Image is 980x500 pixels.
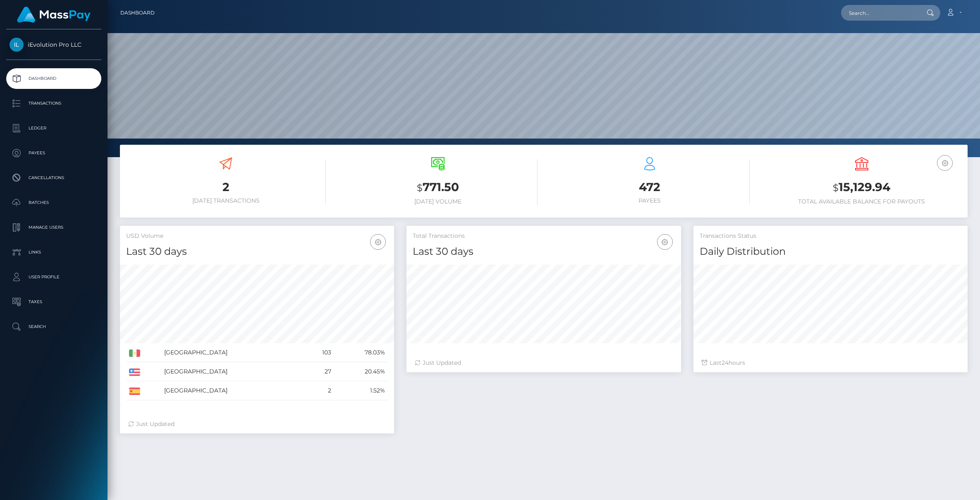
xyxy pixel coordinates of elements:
a: Manage Users [6,217,101,238]
td: 1.52% [334,381,388,400]
a: Dashboard [6,68,101,89]
h6: Total Available Balance for Payouts [762,198,962,205]
h5: USD Volume [126,232,388,240]
p: Manage Users [10,221,98,234]
td: 103 [304,343,334,362]
span: 24 [722,359,729,366]
p: Cancellations [10,172,98,184]
td: 27 [304,362,334,381]
h6: Payees [550,197,750,204]
p: Links [10,246,98,258]
a: Ledger [6,118,101,139]
td: 2 [304,381,334,400]
td: [GEOGRAPHIC_DATA] [161,362,304,381]
td: [GEOGRAPHIC_DATA] [161,343,304,362]
small: $ [833,182,839,194]
h3: 472 [550,179,750,195]
a: Payees [6,143,101,163]
div: Just Updated [415,359,672,367]
p: Search [10,321,98,333]
img: ES.png [129,388,140,395]
img: MX.png [129,349,140,357]
p: Transactions [10,97,98,110]
a: Taxes [6,292,101,312]
div: Just Updated [128,420,386,428]
a: Batches [6,192,101,213]
span: iEvolution Pro LLC [6,41,101,48]
input: Search... [841,5,919,21]
h3: 2 [126,179,326,195]
h6: [DATE] Volume [338,198,538,205]
h6: [DATE] Transactions [126,197,326,204]
h4: Last 30 days [413,244,674,259]
small: $ [417,182,423,194]
div: Last hours [702,359,959,367]
td: 20.45% [334,362,388,381]
a: Links [6,242,101,263]
p: Taxes [10,296,98,308]
img: US.png [129,368,140,376]
h4: Last 30 days [126,244,388,259]
h3: 771.50 [338,179,538,196]
p: Ledger [10,122,98,134]
img: MassPay Logo [17,7,91,23]
p: User Profile [10,271,98,283]
h3: 15,129.94 [762,179,962,196]
img: iEvolution Pro LLC [10,38,24,52]
h5: Total Transactions [413,232,674,240]
td: 78.03% [334,343,388,362]
p: Dashboard [10,72,98,85]
h5: Transactions Status [700,232,961,240]
a: Search [6,316,101,337]
a: Dashboard [120,4,155,22]
a: Transactions [6,93,101,114]
td: [GEOGRAPHIC_DATA] [161,381,304,400]
h4: Daily Distribution [700,244,961,259]
a: User Profile [6,267,101,287]
p: Payees [10,147,98,159]
p: Batches [10,196,98,209]
a: Cancellations [6,167,101,188]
